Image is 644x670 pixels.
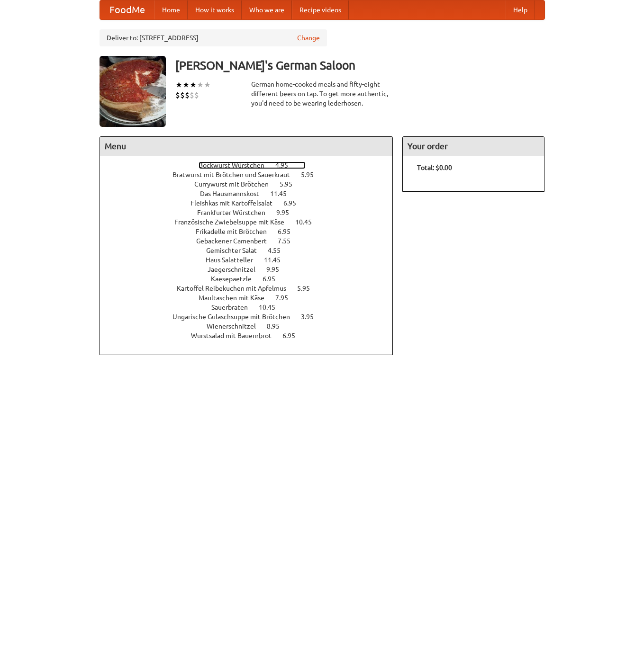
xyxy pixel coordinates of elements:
span: Currywurst mit Brötchen [194,180,278,188]
li: ★ [182,80,190,90]
a: Wurstsalad mit Bauernbrot 6.95 [191,332,313,339]
h4: Your order [403,137,544,156]
a: Fleishkas mit Kartoffelsalat 6.95 [190,199,314,207]
a: Jaegerschnitzel 9.95 [208,266,297,273]
a: Maultaschen mit Käse 7.95 [199,294,306,302]
a: Gebackener Camenbert 7.55 [196,237,308,245]
span: Frankfurter Würstchen [197,209,275,216]
a: Kaesepaetzle 6.95 [211,275,293,283]
a: Haus Salatteller 11.45 [206,256,298,264]
span: 6.95 [263,275,285,283]
li: ★ [175,80,182,90]
span: 5.95 [301,171,323,179]
span: 6.95 [278,228,300,235]
span: Wurstsalad mit Bauernbrot [191,332,281,339]
span: Kaesepaetzle [211,275,261,283]
span: Französische Zwiebelsuppe mit Käse [174,218,294,226]
span: 4.95 [275,161,298,169]
span: 10.45 [295,218,321,226]
span: 9.95 [266,266,289,273]
a: FoodMe [100,0,154,19]
span: Gebackener Camenbert [196,237,276,245]
a: Bockwurst Würstchen 4.95 [199,161,306,169]
span: 5.95 [297,285,319,292]
span: Ungarische Gulaschsuppe mit Brötchen [172,313,299,321]
span: 3.95 [301,313,323,321]
span: Das Hausmannskost [200,190,269,197]
a: Kartoffel Reibekuchen mit Apfelmus 5.95 [177,285,327,292]
h4: Menu [100,137,393,156]
li: ★ [204,80,211,90]
span: Jaegerschnitzel [208,266,265,273]
a: Currywurst mit Brötchen 5.95 [194,180,310,188]
a: Gemischter Salat 4.55 [206,247,298,254]
span: 7.95 [275,294,298,302]
li: $ [190,90,194,100]
span: Bratwurst mit Brötchen und Sauerkraut [172,171,299,179]
span: 10.45 [259,304,285,311]
span: Maultaschen mit Käse [199,294,274,302]
a: Wienerschnitzel 8.95 [207,322,297,330]
a: Französische Zwiebelsuppe mit Käse 10.45 [174,218,329,226]
a: Frankfurter Würstchen 9.95 [197,209,307,216]
li: $ [175,90,180,100]
a: Who we are [242,0,292,19]
a: Help [506,0,535,19]
span: 11.45 [270,190,296,197]
span: 11.45 [264,256,290,264]
span: 9.95 [276,209,299,216]
li: ★ [197,80,204,90]
a: Change [297,33,320,43]
span: 8.95 [267,322,289,330]
span: 6.95 [282,332,305,339]
h3: [PERSON_NAME]'s German Saloon [175,56,545,75]
a: Sauerbraten 10.45 [211,304,293,311]
img: angular.jpg [100,56,166,127]
li: ★ [190,80,197,90]
a: Bratwurst mit Brötchen und Sauerkraut 5.95 [172,171,331,179]
a: Home [154,0,188,19]
span: Haus Salatteller [206,256,263,264]
li: $ [194,90,199,100]
span: 5.95 [280,180,302,188]
span: Wienerschnitzel [207,322,265,330]
a: Recipe videos [292,0,349,19]
span: Fleishkas mit Kartoffelsalat [190,199,282,207]
span: Kartoffel Reibekuchen mit Apfelmus [177,285,296,292]
span: 6.95 [283,199,306,207]
a: How it works [188,0,242,19]
span: Frikadelle mit Brötchen [196,228,276,235]
span: Gemischter Salat [206,247,266,254]
a: Frikadelle mit Brötchen 6.95 [196,228,308,235]
span: 7.55 [278,237,300,245]
span: Bockwurst Würstchen [199,161,274,169]
b: Total: $0.00 [417,164,452,171]
a: Das Hausmannskost 11.45 [200,190,304,197]
div: German home-cooked meals and fifty-eight different beers on tap. To get more authentic, you'd nee... [251,80,393,108]
div: Deliver to: [STREET_ADDRESS] [100,29,327,46]
a: Ungarische Gulaschsuppe mit Brötchen 3.95 [172,313,331,321]
span: 4.55 [268,247,290,254]
li: $ [185,90,190,100]
li: $ [180,90,185,100]
span: Sauerbraten [211,304,257,311]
